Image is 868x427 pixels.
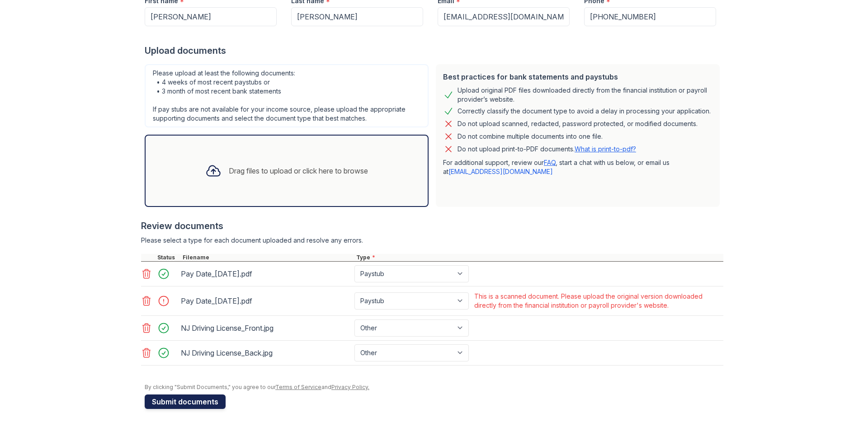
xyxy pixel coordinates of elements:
div: NJ Driving License_Front.jpg [181,321,351,335]
div: NJ Driving License_Back.jpg [181,346,351,360]
div: Type [354,254,723,261]
div: Pay Date_[DATE].pdf [181,267,351,281]
button: Submit documents [145,394,226,409]
div: Please upload at least the following documents: • 4 weeks of most recent paystubs or • 3 month of... [145,64,429,127]
a: [EMAIL_ADDRESS][DOMAIN_NAME] [448,168,553,175]
div: Pay Date_[DATE].pdf [181,294,351,308]
div: Drag files to upload or click here to browse [229,165,368,176]
div: Do not combine multiple documents into one file. [458,131,603,142]
div: Please select a type for each document uploaded and resolve any errors. [141,236,723,245]
div: Review documents [141,220,723,232]
div: Status [156,254,181,261]
div: Upload original PDF files downloaded directly from the financial institution or payroll provider’... [458,86,712,104]
div: This is a scanned document. Please upload the original version downloaded directly from the finan... [474,292,722,310]
a: What is print-to-pdf? [575,145,636,153]
a: Terms of Service [275,384,321,390]
a: Privacy Policy. [331,384,369,390]
div: By clicking "Submit Documents," you agree to our and [145,384,723,391]
div: Upload documents [145,44,723,57]
p: Do not upload print-to-PDF documents. [458,145,636,154]
div: Filename [181,254,354,261]
a: FAQ [544,159,556,166]
div: Best practices for bank statements and paystubs [443,71,712,82]
div: Do not upload scanned, redacted, password protected, or modified documents. [458,118,698,129]
div: Correctly classify the document type to avoid a delay in processing your application. [458,106,711,117]
p: For additional support, review our , start a chat with us below, or email us at [443,158,712,176]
